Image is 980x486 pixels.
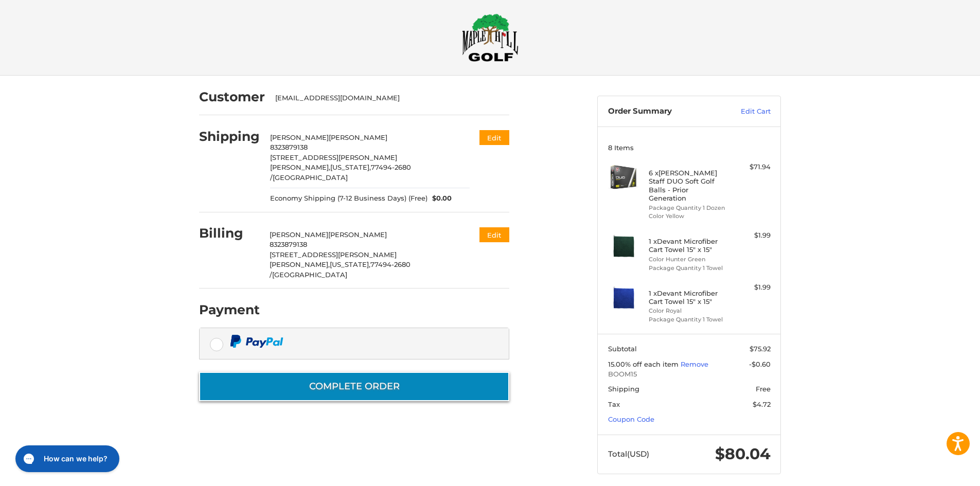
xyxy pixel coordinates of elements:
[479,130,509,145] button: Edit
[608,400,620,408] span: Tax
[270,240,307,248] span: 8323879138
[608,415,654,423] a: Coupon Code
[270,133,329,141] span: [PERSON_NAME]
[649,212,727,221] li: Color Yellow
[649,255,727,264] li: Color Hunter Green
[649,237,727,254] h4: 1 x Devant Microfiber Cart Towel 15" x 15"
[328,230,387,239] span: [PERSON_NAME]
[895,458,980,486] iframe: Google Customer Reviews
[608,106,719,117] h3: Order Summary
[199,89,265,105] h2: Customer
[649,169,727,202] h4: 6 x [PERSON_NAME] Staff DUO Soft Golf Balls - Prior Generation
[753,400,771,408] span: $4.72
[479,227,509,242] button: Edit
[330,260,370,268] span: [US_STATE],
[608,360,681,368] span: 15.00% off each item
[10,442,122,476] iframe: Gorgias live chat messenger
[608,385,639,393] span: Shipping
[270,260,330,268] span: [PERSON_NAME],
[199,129,260,145] h2: Shipping
[608,449,649,459] span: Total (USD)
[730,230,771,241] div: $1.99
[275,93,500,103] div: [EMAIL_ADDRESS][DOMAIN_NAME]
[199,372,509,401] button: Complete order
[270,250,397,259] span: [STREET_ADDRESS][PERSON_NAME]
[730,282,771,293] div: $1.99
[270,230,328,239] span: [PERSON_NAME]
[719,106,771,117] a: Edit Cart
[270,153,397,161] span: [STREET_ADDRESS][PERSON_NAME]
[749,360,771,368] span: -$0.60
[715,444,771,463] span: $80.04
[270,163,330,171] span: [PERSON_NAME],
[462,13,519,62] img: Maple Hill Golf
[427,193,452,204] span: $0.00
[649,264,727,273] li: Package Quantity 1 Towel
[681,360,708,368] a: Remove
[270,143,308,151] span: 8323879138
[608,369,771,380] span: BOOM15
[273,173,348,182] span: [GEOGRAPHIC_DATA]
[750,345,771,353] span: $75.92
[199,302,260,318] h2: Payment
[330,163,371,171] span: [US_STATE],
[329,133,387,141] span: [PERSON_NAME]
[608,345,637,353] span: Subtotal
[730,162,771,172] div: $71.94
[270,260,411,279] span: 77494-2680 /
[649,204,727,212] li: Package Quantity 1 Dozen
[270,163,411,182] span: 77494-2680 /
[649,315,727,324] li: Package Quantity 1 Towel
[270,193,427,204] span: Economy Shipping (7-12 Business Days) (Free)
[230,335,283,348] img: PayPal icon
[649,289,727,306] h4: 1 x Devant Microfiber Cart Towel 15" x 15"
[272,271,347,279] span: [GEOGRAPHIC_DATA]
[756,385,771,393] span: Free
[608,143,771,152] h3: 8 Items
[199,225,259,241] h2: Billing
[649,307,727,315] li: Color Royal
